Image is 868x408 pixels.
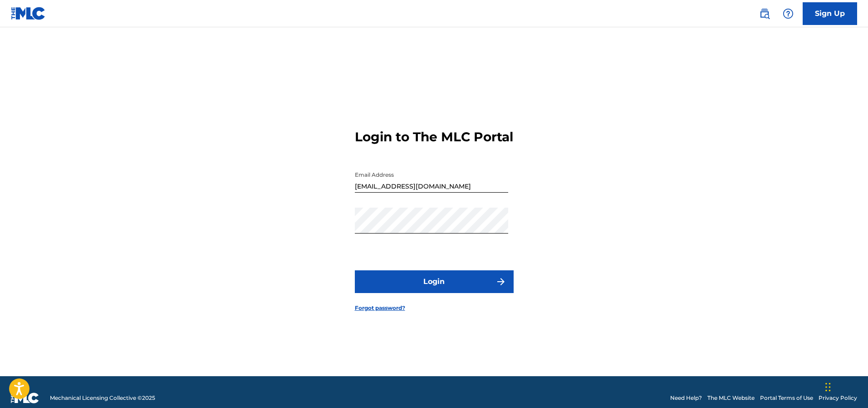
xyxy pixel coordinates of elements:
iframe: Chat Widget [823,364,868,408]
a: Sign Up [803,2,857,25]
div: Drag [825,373,831,401]
img: logo [11,393,39,403]
span: Mechanical Licensing Collective © 2025 [50,394,155,402]
a: Forgot password? [355,304,405,312]
a: Need Help? [670,394,702,402]
button: Login [355,270,514,293]
img: f7272a7cc735f4ea7f67.svg [495,276,506,287]
h3: Login to The MLC Portal [355,129,513,145]
a: The MLC Website [707,394,755,402]
a: Portal Terms of Use [760,394,813,402]
img: MLC Logo [11,7,46,20]
img: help [783,8,794,19]
a: Public Search [755,5,774,23]
img: search [759,8,770,19]
a: Privacy Policy [819,394,857,402]
div: Help [779,5,797,23]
